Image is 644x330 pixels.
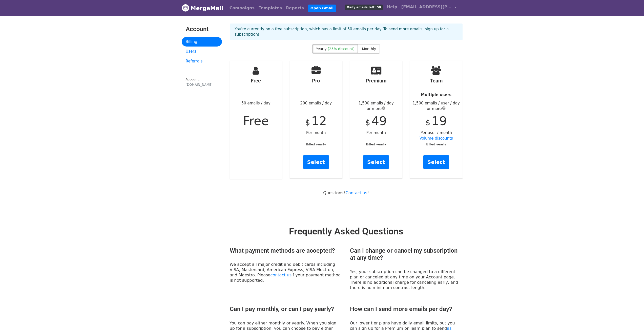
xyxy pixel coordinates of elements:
small: Billed yearly [366,142,386,146]
a: Templates [257,3,284,13]
h3: Account [186,26,218,33]
div: 200 emails / day Per month [290,61,342,178]
h3: Can I change or cancel my subscription at any time? [350,247,463,262]
a: Users [182,47,222,56]
span: Daily emails left: 50 [345,5,383,10]
span: $ [425,118,430,127]
div: 50 emails / day [230,61,282,179]
h4: Pro [290,78,342,84]
a: Volume discounts [420,136,453,141]
span: Yearly [316,47,327,51]
h4: Free [230,78,282,84]
strong: Multiple users [421,93,451,97]
a: [EMAIL_ADDRESS][PERSON_NAME][DOMAIN_NAME] [399,2,459,14]
a: Contact us [346,190,367,195]
span: 12 [311,114,327,128]
a: Help [385,2,399,12]
span: (25% discount) [328,47,355,51]
span: 49 [371,114,387,128]
a: Reports [284,3,306,13]
small: Account: [186,77,218,87]
small: Billed yearly [306,142,326,146]
a: Referrals [182,56,222,66]
div: Per user / month [410,61,463,178]
a: contact us [271,273,292,277]
div: 1,500 emails / day or more [350,100,403,112]
a: Select [363,155,389,169]
a: Select [303,155,329,169]
a: Open Gmail [308,5,336,12]
a: Billing [182,37,222,47]
a: MergeMail [182,3,223,13]
span: Free [243,114,269,128]
img: MergeMail logo [182,4,189,12]
h4: Team [410,78,463,84]
p: Yes, your subscription can be changed to a different plan or canceled at any time on your Account... [350,269,463,290]
h3: How can I send more emails per day? [350,305,463,313]
p: Questions? ! [230,190,463,195]
h4: Premium [350,78,403,84]
a: Campaigns [227,3,257,13]
a: Select [423,155,449,169]
div: 1,500 emails / user / day or more [410,100,463,112]
span: $ [365,118,370,127]
span: Monthly [362,47,376,51]
p: You're currently on a free subscription, which has a limit of 50 emails per day. To send more ema... [235,27,458,37]
span: 19 [431,114,447,128]
a: Daily emails left: 50 [343,2,385,12]
div: [DOMAIN_NAME] [186,82,218,87]
h3: Can I pay monthly, or can I pay yearly? [230,305,342,313]
span: [EMAIL_ADDRESS][PERSON_NAME][DOMAIN_NAME] [401,4,452,10]
h3: What payment methods are accepted? [230,247,342,254]
span: $ [305,118,310,127]
div: Per month [350,61,403,178]
small: Billed yearly [426,142,446,146]
p: We accept all major credit and debit cards including VISA, Mastercard, American Express, VISA Ele... [230,262,342,283]
h2: Frequently Asked Questions [230,226,463,237]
